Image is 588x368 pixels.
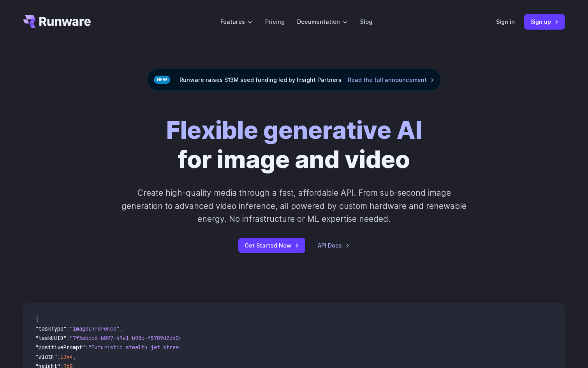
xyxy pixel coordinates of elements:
span: "taskUUID" [35,334,67,341]
span: 1344 [60,353,73,360]
span: "taskType" [35,325,67,332]
a: Get Started Now [238,238,305,253]
span: "imageInference" [70,325,120,332]
a: Pricing [265,17,285,26]
span: : [85,344,88,351]
span: : [67,325,70,332]
a: Sign in [496,17,515,26]
label: Features [220,17,253,26]
a: Sign up [524,14,565,29]
span: , [73,353,76,360]
span: , [120,325,123,332]
a: Blog [360,17,372,26]
a: API Docs [318,241,350,250]
span: "width" [35,353,57,360]
p: Create high-quality media through a fast, affordable API. From sub-second image generation to adv... [121,186,468,225]
strong: Flexible generative AI [166,115,422,145]
label: Documentation [297,17,348,26]
span: "Futuristic stealth jet streaking through a neon-lit cityscape with glowing purple exhaust" [88,344,372,351]
span: : [57,353,60,360]
div: Runware raises $13M seed funding led by Insight Partners [147,69,441,91]
a: Read the full announcement [348,75,435,84]
span: { [35,316,39,323]
a: Go to / [23,15,91,28]
span: "positivePrompt" [35,344,85,351]
span: "7f3ebcb6-b897-49e1-b98c-f5789d2d40d7" [70,334,188,341]
span: : [67,334,70,341]
h1: for image and video [166,116,422,174]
